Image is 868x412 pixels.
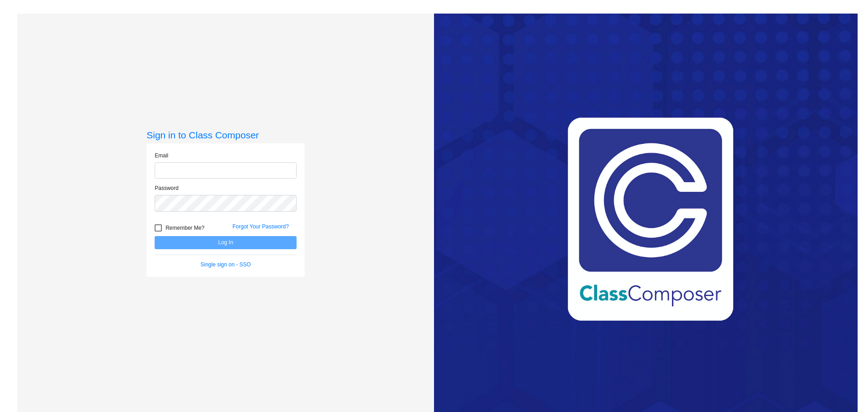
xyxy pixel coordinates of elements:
[155,236,297,249] button: Log In
[146,129,305,141] h3: Sign in to Class Composer
[232,223,289,230] a: Forgot Your Password?
[201,261,251,268] a: Single sign on - SSO
[155,184,179,192] label: Password
[155,152,168,160] label: Email
[165,223,204,233] span: Remember Me?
